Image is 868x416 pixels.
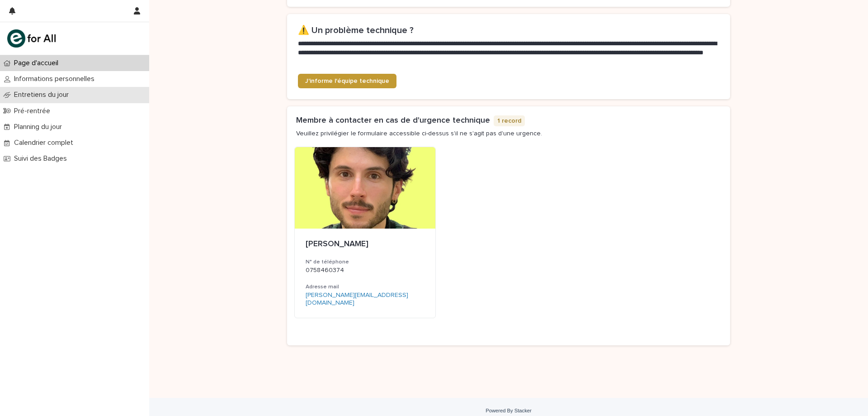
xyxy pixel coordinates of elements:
a: J'informe l'équipe technique [298,74,396,88]
p: Page d'accueil [10,59,66,67]
h2: ⚠️ Un problème technique ? [298,25,719,36]
p: Veuillez privilégier le formulaire accessible ci-dessus s'il ne s'agit pas d'une urgence. [296,130,542,138]
p: 1 record [494,115,525,127]
span: J'informe l'équipe technique [305,78,389,84]
p: Planning du jour [10,123,69,131]
p: Calendrier complet [10,139,80,147]
p: Entretiens du jour [10,91,76,99]
img: mHINNnv7SNCQZijbaqql [7,29,56,48]
p: 0758460374 [306,267,425,274]
h1: Membre à contacter en cas de d'urgence technique [296,116,490,126]
p: Pré-rentrée [10,107,57,115]
p: Suivi des Badges [10,154,74,163]
a: Powered By Stacker [486,408,531,413]
h3: Adresse mail [306,283,425,291]
p: Informations personnelles [10,75,102,83]
a: [PERSON_NAME]N° de téléphone0758460374Adresse mail[PERSON_NAME][EMAIL_ADDRESS][DOMAIN_NAME] [294,147,436,318]
a: [PERSON_NAME][EMAIL_ADDRESS][DOMAIN_NAME] [306,292,408,306]
span: [PERSON_NAME] [306,240,368,248]
h3: N° de téléphone [306,258,425,266]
